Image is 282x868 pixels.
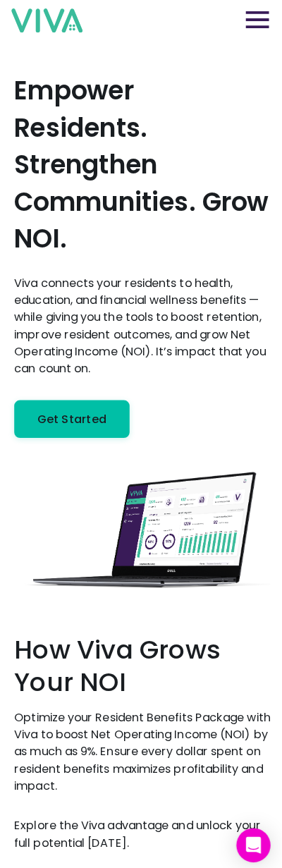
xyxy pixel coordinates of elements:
[11,8,82,32] img: viva
[14,809,268,843] p: Explore the Viva advantage and unlock your full potential [DATE].
[14,272,268,374] p: Viva connects your residents to health, education, and financial wellness benefits — while giving...
[243,11,266,28] img: opens navigation menu
[14,628,268,691] h2: How Viva Grows Your NOI
[14,72,268,255] h1: Empower Residents. Strengthen Communities. Grow NOI.
[14,467,268,582] img: cityscape
[14,396,128,434] a: Get Started
[234,820,268,854] div: Open Intercom Messenger
[14,702,268,787] p: Optimize your Resident Benefits Package with Viva to boost Net Operating Income (NOI) by as much ...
